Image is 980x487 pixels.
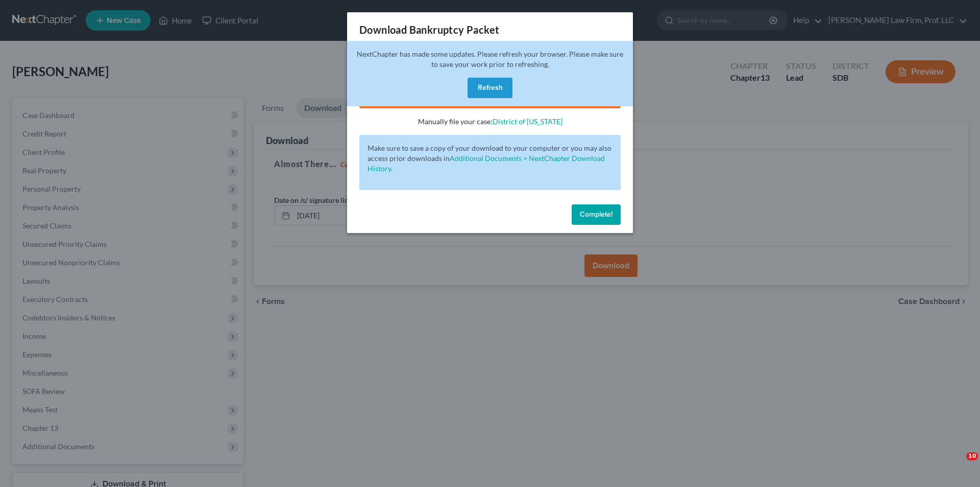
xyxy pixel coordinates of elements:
[359,117,621,127] p: Manually file your case:
[468,78,512,98] button: Refresh
[572,204,621,225] button: Complete!
[580,210,612,219] span: Complete!
[359,22,499,37] h3: Download Bankruptcy Packet
[367,154,605,173] a: Additional Documents > NextChapter Download History.
[945,452,970,477] iframe: Intercom live chat
[966,452,978,460] span: 10
[357,50,623,68] span: NextChapter has made some updates. Please refresh your browser. Please make sure to save your wor...
[367,143,612,174] p: Make sure to save a copy of your download to your computer or you may also access prior downloads in
[493,117,562,126] a: District of [US_STATE]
